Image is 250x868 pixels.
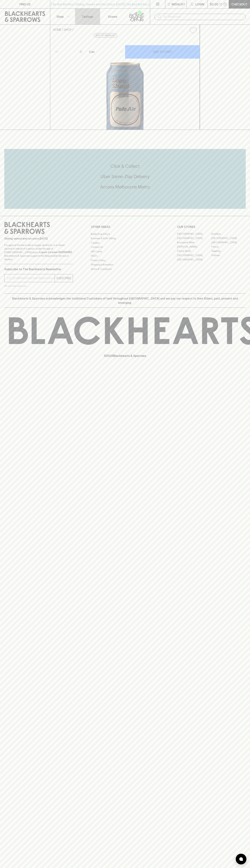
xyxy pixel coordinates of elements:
[64,28,72,31] a: SHOP
[100,9,125,24] a: Stores
[53,28,61,31] a: HOME
[19,2,31,6] p: FIND US
[91,236,159,241] a: Business & Bulk Gifting
[231,2,247,6] p: Checkout
[4,267,73,271] p: Subscribe to The Blackhearts Newsletter
[91,267,159,271] a: Terms & Conditions
[153,50,172,54] p: ADD TO CART
[88,48,125,55] div: Can
[89,50,95,54] p: Can
[50,9,75,24] button: Shop
[39,251,72,254] strong: Liquor License #32064953
[211,240,246,245] a: [GEOGRAPHIC_DATA]
[94,33,117,38] button: Add to wishlist
[177,258,211,262] a: [GEOGRAPHIC_DATA]
[177,236,211,240] a: [GEOGRAPHIC_DATA]
[4,174,246,179] h5: Uber Same-Day Delivery
[224,3,226,5] p: 0
[91,245,159,249] a: Contact Us
[75,9,100,24] a: Tastings
[211,245,246,249] a: Fitzroy
[163,14,243,20] input: Try "Pinot noir"
[91,254,159,258] a: FAQ's
[4,284,73,288] p: We will never spam you
[211,253,246,258] a: Prahran
[91,258,159,262] a: Privacy Policy
[239,857,243,861] img: bubble-icon
[7,296,243,305] p: Blackhearts & Sparrows acknowledges the traditional Custodians of land throughout [GEOGRAPHIC_DAT...
[211,232,246,236] a: Braddon
[177,232,211,236] a: [GEOGRAPHIC_DATA]
[4,163,246,169] h5: Click & Collect
[91,249,159,254] a: Gift Cards
[108,14,117,19] p: Stores
[50,37,200,130] img: 77191.png
[82,14,93,19] p: Tastings
[56,276,71,280] p: SUBSCRIBE
[172,2,185,6] p: Wishlist
[195,2,204,6] p: Login
[91,241,159,245] a: Careers
[7,275,55,281] input: e.g. jane@blackheartsandsparrows.com.au
[177,240,211,245] a: Brunswick West
[4,184,246,190] h5: Across Melbourne Metro
[4,243,73,261] p: It is against the law to sell or supply alcohol to, or to obtain alcohol on behalf of a person un...
[4,237,73,240] p: Sibling owned and run since [DATE]
[56,14,64,19] p: Shop
[4,149,246,209] div: Call to action block
[177,253,211,258] a: [GEOGRAPHIC_DATA]
[177,249,211,253] a: Fitzroy North
[211,249,246,253] a: Geelong
[125,45,200,59] button: ADD TO CART
[188,26,198,35] button: Add to wishlist
[210,2,218,6] p: $0.00
[211,236,246,240] a: [GEOGRAPHIC_DATA]
[91,263,159,267] a: Shipping Information
[177,245,211,249] a: [PERSON_NAME]
[55,274,73,282] button: SUBSCRIBE
[177,225,246,229] p: OUR STORES
[91,232,159,236] a: Bottle Drop FAQ's
[91,225,159,229] p: OTHER AREAS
